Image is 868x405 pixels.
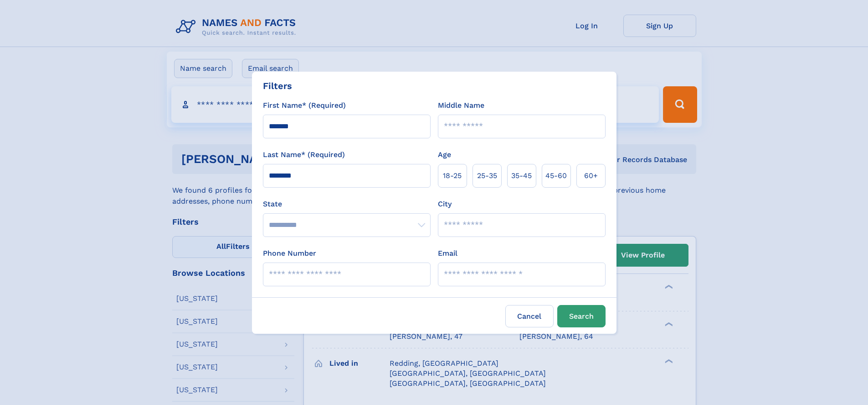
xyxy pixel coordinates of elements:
label: Age [438,149,451,160]
label: Cancel [505,305,554,327]
span: 18‑25 [443,170,462,181]
button: Search [557,305,606,327]
div: Filters [263,79,292,93]
span: 45‑60 [545,170,567,181]
span: 60+ [584,170,598,181]
label: Last Name* (Required) [263,149,345,160]
label: Email [438,248,457,259]
label: State [263,199,431,210]
label: Phone Number [263,248,316,259]
label: City [438,199,452,210]
span: 35‑45 [511,170,532,181]
label: First Name* (Required) [263,100,346,111]
label: Middle Name [438,100,484,111]
span: 25‑35 [477,170,497,181]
